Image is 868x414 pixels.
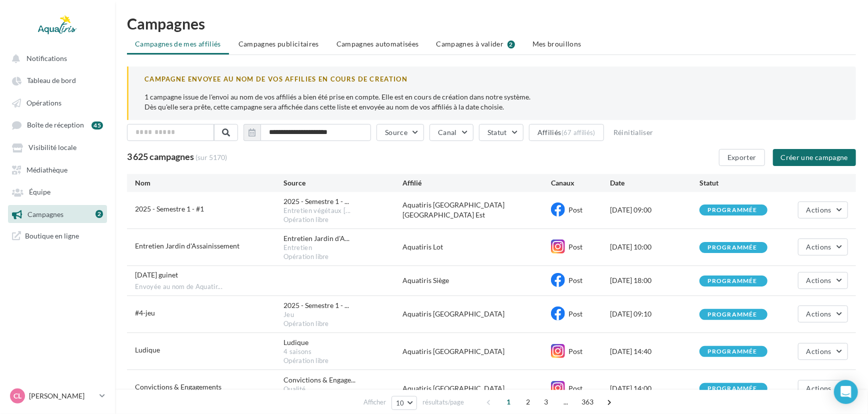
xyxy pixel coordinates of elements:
[402,383,551,393] div: Aquatiris [GEOGRAPHIC_DATA]
[834,380,858,404] div: Open Intercom Messenger
[429,124,473,141] button: Canal
[798,238,848,255] button: Actions
[520,394,536,410] span: 2
[568,205,582,214] span: Post
[798,272,848,289] button: Actions
[283,375,355,385] span: Convictions & Engage...
[798,305,848,322] button: Actions
[8,386,107,405] a: CL [PERSON_NAME]
[6,227,109,244] a: Boutique en ligne
[610,242,699,252] div: [DATE] 10:00
[135,382,221,391] span: Convictions & Engagements
[568,242,582,251] span: Post
[551,178,610,188] div: Canaux
[27,121,84,129] span: Boîte de réception
[529,124,604,141] button: Affiliés(67 affiliés)
[283,385,402,394] div: Qualité
[376,124,424,141] button: Source
[561,128,595,136] div: (67 affiliés)
[135,282,222,291] span: Envoyée au nom de Aquatir...
[402,242,551,252] div: Aquatiris Lot
[135,178,283,188] div: Nom
[336,39,419,48] span: Campagnes automatisées
[538,394,554,410] span: 3
[577,394,598,410] span: 363
[402,346,551,356] div: Aquatiris [GEOGRAPHIC_DATA]
[610,346,699,356] div: [DATE] 14:40
[798,380,848,397] button: Actions
[532,39,581,48] span: Mes brouillons
[402,200,551,220] div: Aquatiris [GEOGRAPHIC_DATA] [GEOGRAPHIC_DATA] Est
[610,275,699,285] div: [DATE] 18:00
[507,40,515,48] div: 2
[391,396,417,410] button: 10
[283,215,402,224] div: Opération libre
[6,93,109,111] a: Opérations
[707,311,757,318] div: programmée
[283,319,402,328] div: Opération libre
[568,384,582,392] span: Post
[6,115,109,134] a: Boîte de réception 45
[610,383,699,393] div: [DATE] 14:00
[26,98,61,107] span: Opérations
[707,244,757,251] div: programmée
[6,205,109,223] a: Campagnes 2
[95,210,103,218] div: 2
[29,391,95,401] p: [PERSON_NAME]
[6,182,109,200] a: Équipe
[283,196,349,206] span: 2025 - Semestre 1 - ...
[707,348,757,355] div: programmée
[27,76,76,85] span: Tableau de bord
[26,54,67,62] span: Notifications
[25,231,79,240] span: Boutique en ligne
[26,165,67,174] span: Médiathèque
[773,149,856,166] button: Créer une campagne
[568,309,582,318] span: Post
[283,178,402,188] div: Source
[29,188,50,196] span: Équipe
[27,210,63,218] span: Campagnes
[283,252,402,261] div: Opération libre
[144,74,840,84] div: CAMPAGNE ENVOYEE AU NOM DE VOS AFFILIES EN COURS DE CREATION
[479,124,523,141] button: Statut
[6,49,105,67] button: Notifications
[363,397,386,407] span: Afficher
[6,71,109,89] a: Tableau de bord
[91,121,103,129] div: 45
[28,143,76,152] span: Visibilité locale
[806,347,831,355] span: Actions
[402,275,551,285] div: Aquatiris Siège
[707,278,757,284] div: programmée
[402,309,551,319] div: Aquatiris [GEOGRAPHIC_DATA]
[283,356,402,365] div: Opération libre
[283,337,308,347] div: Ludique
[798,201,848,218] button: Actions
[436,39,504,49] span: Campagnes à valider
[135,270,178,279] span: 30/12/25 guinet
[609,126,657,138] button: Réinitialiser
[568,347,582,355] span: Post
[95,208,103,219] a: 2
[396,399,404,407] span: 10
[610,178,699,188] div: Date
[283,300,349,310] span: 2025 - Semestre 1 - ...
[127,16,856,31] h1: Campagnes
[135,204,204,213] span: 2025 - Semestre 1 - #1
[422,397,464,407] span: résultats/page
[135,241,239,250] span: Entretien Jardin d'Assainissement
[568,276,582,284] span: Post
[144,92,840,112] p: 1 campagne issue de l'envoi au nom de vos affiliés a bien été prise en compte. Elle est en cours ...
[806,205,831,214] span: Actions
[127,151,194,162] span: 3 625 campagnes
[806,242,831,251] span: Actions
[6,160,109,178] a: Médiathèque
[283,243,402,252] div: Entretien
[135,345,160,354] span: Ludique
[13,391,21,401] span: CL
[283,347,402,356] div: 4 saisons
[283,206,350,215] span: Entretien végétaux [...
[501,394,517,410] span: 1
[699,178,788,188] div: Statut
[283,310,402,319] div: Jeu
[806,384,831,392] span: Actions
